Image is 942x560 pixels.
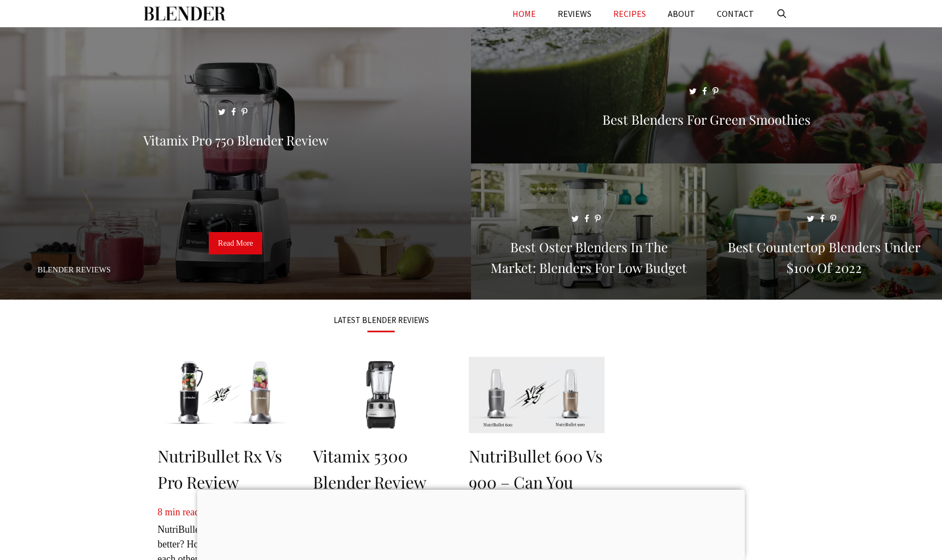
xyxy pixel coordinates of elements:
[197,490,745,557] iframe: Advertisement
[209,232,262,255] a: Read More
[471,287,706,297] a: Best Oster Blenders in the Market: Blenders for Low Budget
[706,287,942,297] a: Best Countertop Blenders Under $100 of 2022
[165,507,200,518] span: min read
[471,150,942,161] a: Best Blenders for Green Smoothies
[158,445,282,493] a: NutriBullet Rx vs Pro Review
[38,265,111,274] a: Blender Reviews
[313,445,426,493] a: Vitamix 5300 Blender Review
[313,357,449,433] img: Vitamix 5300 Blender Review
[469,445,602,545] a: NutriBullet 600 vs 900 – Can You Spot the Difference?
[158,316,605,324] h3: LATEST BLENDER REVIEWS
[158,507,162,518] span: 8
[469,357,605,433] img: NutriBullet 600 vs 900 – Can You Spot the Difference?
[158,357,293,433] img: NutriBullet Rx vs Pro Review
